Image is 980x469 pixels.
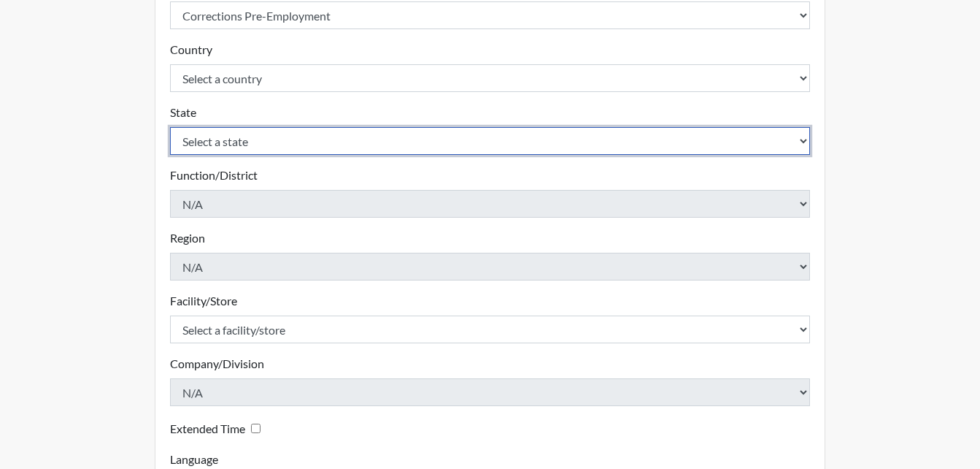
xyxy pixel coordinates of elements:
label: Function/District [170,167,258,184]
div: Checking this box will provide the interviewee with an accomodation of extra time to answer each ... [170,418,266,439]
label: Facility/Store [170,292,237,310]
label: Extended Time [170,420,245,438]
label: State [170,104,196,121]
label: Language [170,451,218,468]
label: Country [170,41,212,58]
label: Company/Division [170,355,264,373]
label: Region [170,229,205,247]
